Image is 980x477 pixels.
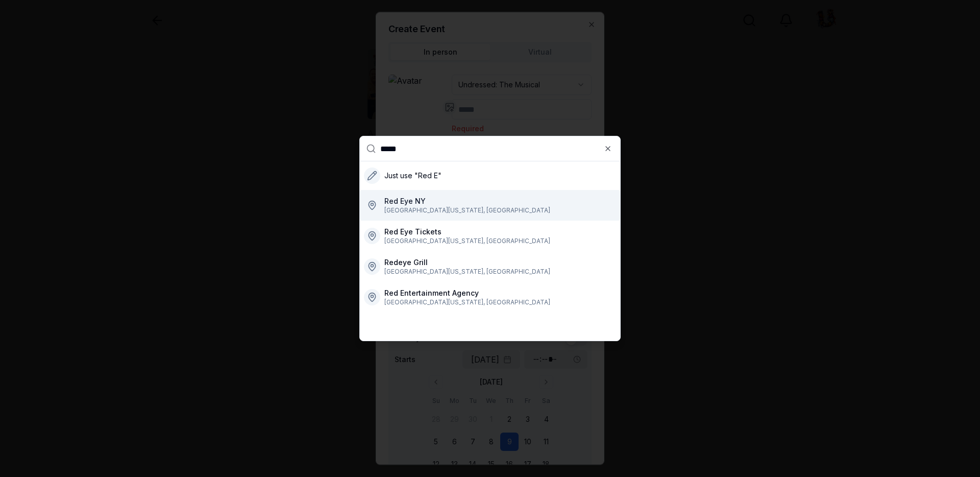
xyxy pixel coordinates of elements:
[384,227,550,237] p: Red Eye Tickets
[384,237,550,245] p: [GEOGRAPHIC_DATA][US_STATE], [GEOGRAPHIC_DATA]
[384,288,550,298] p: Red Entertainment Agency
[384,171,442,181] p: Just use " Red E "
[384,206,550,214] p: [GEOGRAPHIC_DATA][US_STATE], [GEOGRAPHIC_DATA]
[384,257,550,268] p: Redeye Grill
[384,196,550,206] p: Red Eye NY
[384,298,550,306] p: [GEOGRAPHIC_DATA][US_STATE], [GEOGRAPHIC_DATA]
[384,268,550,276] p: [GEOGRAPHIC_DATA][US_STATE], [GEOGRAPHIC_DATA]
